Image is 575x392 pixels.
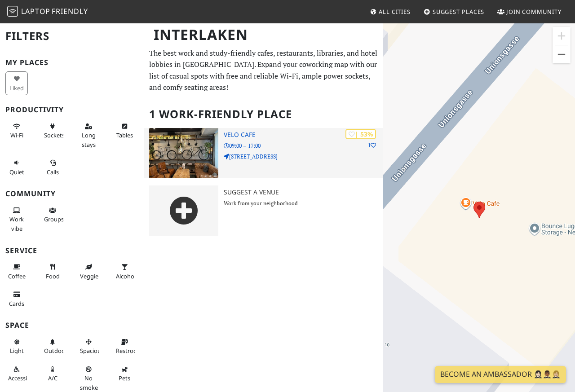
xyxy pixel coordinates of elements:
button: Light [5,335,28,358]
span: Spacious [80,347,104,355]
h3: Productivity [5,106,138,114]
span: Laptop [21,6,50,16]
span: People working [9,215,24,232]
span: Friendly [52,6,88,16]
p: Work from your neighborhood [224,199,384,207]
span: Outdoor area [44,347,67,355]
h3: Space [5,321,138,330]
button: Outdoor [41,335,64,358]
button: Work vibe [5,203,28,236]
h1: Interlaken [146,22,381,47]
button: Wi-Fi [5,119,28,143]
span: Accessible [8,374,35,382]
h2: 1 Work-Friendly Place [149,101,378,128]
button: Cards [5,287,28,311]
span: Food [46,272,60,280]
span: Long stays [82,131,96,148]
a: Join Community [494,4,565,20]
p: 1 [368,141,376,150]
button: Coffee [5,260,28,283]
a: LaptopFriendly LaptopFriendly [7,4,88,20]
span: Group tables [44,215,64,223]
span: Smoke free [80,374,98,391]
span: Suggest Places [433,8,485,16]
p: [STREET_ADDRESS] [224,152,384,161]
button: Tables [113,119,136,143]
button: Pets [113,362,136,386]
div: | 53% [345,129,376,139]
button: Restroom [113,335,136,358]
h3: My Places [5,58,138,67]
span: Alcohol [116,272,136,280]
h3: Suggest a Venue [224,189,384,196]
button: Long stays [77,119,100,152]
span: Power sockets [44,131,65,139]
a: Suggest a Venue Work from your neighborhood [144,185,383,236]
span: Stable Wi-Fi [10,131,23,139]
a: Suggest Places [420,4,488,20]
button: Zoom out [553,45,571,63]
h3: Velo Cafe [224,131,384,139]
span: Natural light [10,347,24,355]
button: Quiet [5,155,28,179]
h3: Community [5,189,138,198]
button: Food [41,260,64,283]
button: Alcohol [113,260,136,283]
a: All Cities [366,4,414,20]
button: Zoom in [553,27,571,45]
button: Spacious [77,335,100,358]
span: Video/audio calls [47,168,59,176]
img: gray-place-d2bdb4477600e061c01bd816cc0f2ef0cfcb1ca9e3ad78868dd16fb2af073a21.png [149,185,218,236]
h3: Service [5,247,138,255]
a: Become an Ambassador 🤵🏻‍♀️🤵🏾‍♂️🤵🏼‍♀️ [435,366,566,383]
span: Join Community [506,8,562,16]
span: Quiet [9,168,24,176]
span: All Cities [379,8,411,16]
span: Work-friendly tables [116,131,133,139]
span: Coffee [8,272,26,280]
button: Groups [41,203,64,227]
span: Veggie [80,272,98,280]
img: Velo Cafe [149,128,218,178]
img: LaptopFriendly [7,6,18,17]
button: Veggie [77,260,100,283]
button: Accessible [5,362,28,386]
button: Sockets [41,119,64,143]
span: Pet friendly [119,374,130,382]
button: A/C [41,362,64,386]
p: 09:00 – 17:00 [224,141,384,150]
span: Credit cards [9,300,24,308]
span: Air conditioned [48,374,57,382]
p: The best work and study-friendly cafes, restaurants, libraries, and hotel lobbies in [GEOGRAPHIC_... [149,48,378,93]
span: Restroom [116,347,142,355]
a: Velo Cafe | 53% 1 Velo Cafe 09:00 – 17:00 [STREET_ADDRESS] [144,128,383,178]
button: Calls [41,155,64,179]
h2: Filters [5,22,138,50]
